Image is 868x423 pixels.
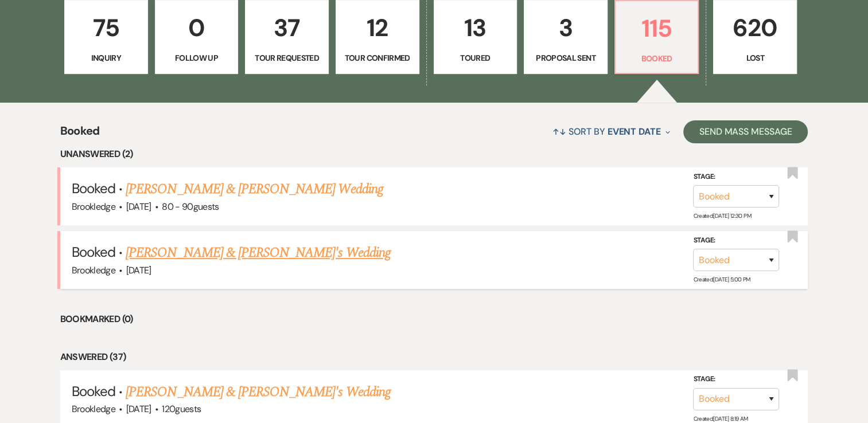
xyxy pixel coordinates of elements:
[126,382,391,402] a: [PERSON_NAME] & [PERSON_NAME]'s Wedding
[72,243,115,261] span: Booked
[72,201,116,213] span: Brookledge
[126,264,151,276] span: [DATE]
[162,403,201,415] span: 120 guests
[60,147,808,162] li: Unanswered (2)
[72,382,115,400] span: Booked
[693,171,779,183] label: Stage:
[252,9,321,47] p: 37
[693,373,779,386] label: Stage:
[72,9,141,47] p: 75
[72,264,116,276] span: Brookledge
[693,415,748,422] span: Created: [DATE] 8:19 AM
[693,276,750,283] span: Created: [DATE] 5:00 PM
[441,9,510,47] p: 13
[162,201,219,213] span: 80 - 90 guests
[126,242,391,263] a: [PERSON_NAME] & [PERSON_NAME]'s Wedding
[343,9,412,47] p: 12
[683,120,808,143] button: Send Mass Message
[60,122,100,147] span: Booked
[548,116,674,147] button: Sort By Event Date
[60,350,808,365] li: Answered (37)
[693,212,750,220] span: Created: [DATE] 12:30 PM
[721,9,789,47] p: 620
[693,234,779,247] label: Stage:
[531,9,600,47] p: 3
[531,52,600,64] p: Proposal Sent
[552,126,566,138] span: ↑↓
[126,403,151,415] span: [DATE]
[441,52,510,64] p: Toured
[162,52,231,64] p: Follow Up
[252,52,321,64] p: Tour Requested
[343,52,412,64] p: Tour Confirmed
[126,201,151,213] span: [DATE]
[72,179,115,197] span: Booked
[60,312,808,327] li: Bookmarked (0)
[622,52,691,65] p: Booked
[721,52,789,64] p: Lost
[72,52,141,64] p: Inquiry
[126,179,383,199] a: [PERSON_NAME] & [PERSON_NAME] Wedding
[608,126,661,138] span: Event Date
[72,403,116,415] span: Brookledge
[162,9,231,47] p: 0
[622,9,691,48] p: 115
